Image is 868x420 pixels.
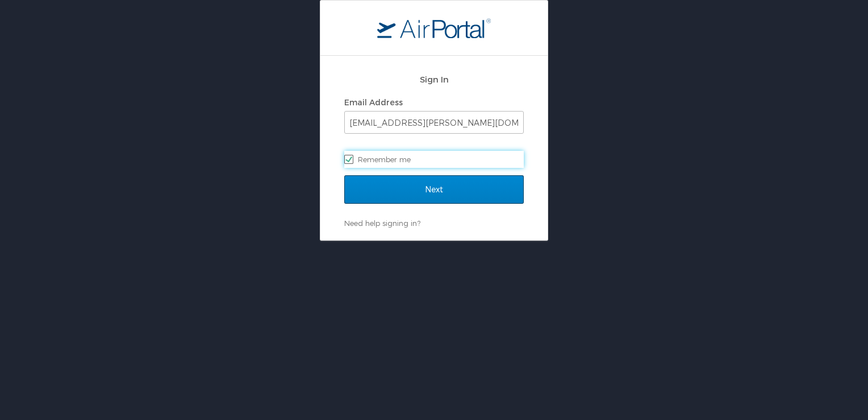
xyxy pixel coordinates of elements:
a: Need help signing in? [344,219,420,228]
h2: Sign In [344,73,524,86]
label: Email Address [344,97,403,107]
img: logo [377,18,491,38]
label: Remember me [344,151,524,168]
input: Next [344,175,524,204]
